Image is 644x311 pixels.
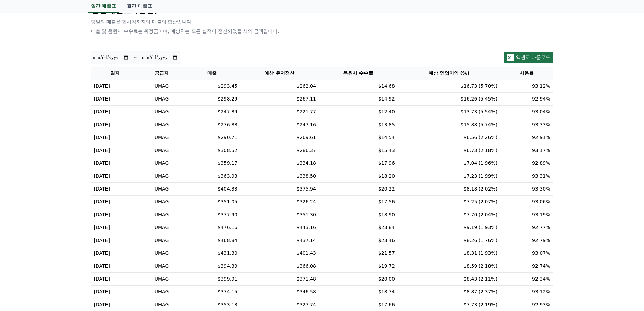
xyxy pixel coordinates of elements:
td: $19.72 [319,260,398,273]
td: UMAG [139,131,184,144]
span: Home [17,225,29,230]
td: UMAG [139,196,184,208]
td: [DATE] [91,286,139,298]
span: 엑셀로 다운로드 [516,54,550,60]
td: 93.12% [500,80,553,93]
th: 일자 [91,67,139,80]
td: $23.84 [319,221,398,234]
td: 93.33% [500,118,553,131]
th: 예상 유저정산 [240,67,319,80]
td: $351.30 [240,208,319,221]
td: $221.77 [240,106,319,118]
td: 93.19% [500,208,553,221]
td: $9.19 (1.93%) [398,221,500,234]
td: $401.43 [240,247,319,260]
td: $269.61 [240,131,319,144]
td: UMAG [139,286,184,298]
td: $399.91 [184,273,240,286]
td: $371.48 [240,273,319,286]
td: $17.56 [319,196,398,208]
td: 93.17% [500,144,553,157]
td: $6.56 (2.26%) [398,131,500,144]
td: $394.39 [184,260,240,273]
td: UMAG [139,183,184,196]
td: 93.07% [500,247,553,260]
td: $15.88 (5.74%) [398,118,500,131]
td: 93.04% [500,106,553,118]
td: UMAG [139,106,184,118]
th: 사용률 [500,67,553,80]
td: $374.15 [184,286,240,298]
td: $308.52 [184,144,240,157]
td: $346.58 [240,286,319,298]
td: 93.31% [500,170,553,183]
th: 음원사 수수료 [319,67,398,80]
td: $276.88 [184,118,240,131]
td: $290.71 [184,131,240,144]
td: $326.24 [240,196,319,208]
td: $17.96 [319,157,398,170]
td: [DATE] [91,157,139,170]
td: $247.89 [184,106,240,118]
td: [DATE] [91,221,139,234]
td: $298.29 [184,93,240,106]
td: 92.89% [500,157,553,170]
td: [DATE] [91,144,139,157]
td: $8.43 (2.11%) [398,273,500,286]
td: 93.30% [500,183,553,196]
td: $247.16 [240,118,319,131]
p: 당일의 매출은 현시각까지의 매출의 합산입니다. [91,18,553,25]
td: $6.73 (2.18%) [398,144,500,157]
button: 엑셀로 다운로드 [504,52,553,63]
td: [DATE] [91,183,139,196]
td: UMAG [139,260,184,273]
td: $8.31 (1.93%) [398,247,500,260]
td: $12.40 [319,106,398,118]
td: [DATE] [91,80,139,93]
td: $286.37 [240,144,319,157]
td: 93.06% [500,196,553,208]
a: Settings [87,215,130,231]
td: $366.08 [240,260,319,273]
td: UMAG [139,247,184,260]
td: 93.12% [500,286,553,298]
td: UMAG [139,221,184,234]
td: $468.84 [184,234,240,247]
td: $431.30 [184,247,240,260]
td: $359.17 [184,157,240,170]
td: $375.94 [240,183,319,196]
td: 92.77% [500,221,553,234]
td: $16.73 (5.70%) [398,80,500,93]
td: $334.18 [240,157,319,170]
td: UMAG [139,80,184,93]
td: $437.14 [240,234,319,247]
td: $8.26 (1.76%) [398,234,500,247]
td: [DATE] [91,247,139,260]
td: $18.20 [319,170,398,183]
td: $267.11 [240,93,319,106]
td: $16.26 (5.45%) [398,93,500,106]
td: [DATE] [91,131,139,144]
td: 92.74% [500,260,553,273]
td: $20.22 [319,183,398,196]
td: UMAG [139,208,184,221]
a: Home [2,215,45,231]
td: $14.92 [319,93,398,106]
td: $476.16 [184,221,240,234]
td: 92.94% [500,93,553,106]
p: 매출 및 음원사 수수료는 확정금이며, 예상치는 모든 실적이 정산되었을 시의 금액입니다. [91,28,553,35]
td: $377.90 [184,208,240,221]
th: 매출 [184,67,240,80]
td: [DATE] [91,208,139,221]
td: UMAG [139,93,184,106]
td: $7.04 (1.96%) [398,157,500,170]
td: [DATE] [91,118,139,131]
td: UMAG [139,170,184,183]
td: $7.23 (1.99%) [398,170,500,183]
th: 예상 영업이익 (%) [398,67,500,80]
td: $18.90 [319,208,398,221]
td: $338.50 [240,170,319,183]
td: [DATE] [91,260,139,273]
span: Settings [100,225,117,230]
td: [DATE] [91,196,139,208]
